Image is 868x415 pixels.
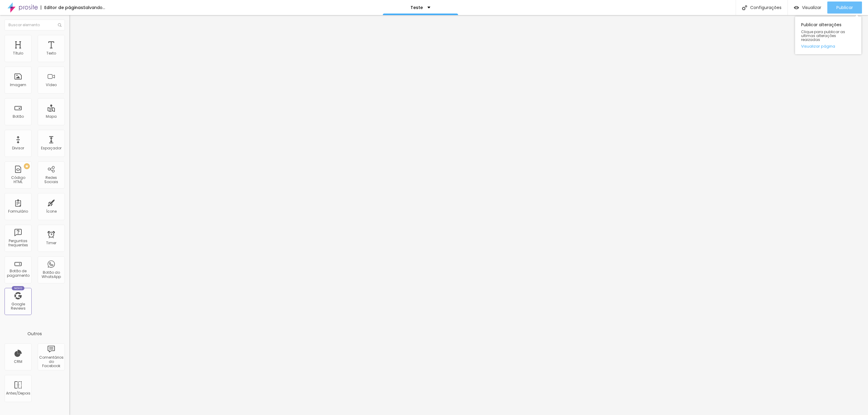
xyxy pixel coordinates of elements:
[46,209,57,214] div: Ícone
[6,391,30,395] div: Antes/Depois
[410,5,423,10] p: Teste
[794,5,799,10] img: view-1.svg
[83,5,105,10] div: Salvando...
[6,239,30,248] div: Perguntas frequentes
[742,5,747,10] img: Icone
[13,114,24,119] div: Botão
[46,51,56,55] div: Texto
[13,51,23,55] div: Título
[827,2,862,14] button: Publicar
[6,302,30,311] div: Google Reviews
[46,83,57,87] div: Vídeo
[5,20,65,30] input: Buscar elemento
[10,83,26,87] div: Imagem
[39,176,63,184] div: Redes Sociais
[801,44,855,48] a: Visualizar página
[6,269,30,278] div: Botão de pagamento
[836,5,853,10] span: Publicar
[795,17,861,54] div: Publicar alterações
[39,355,63,368] div: Comentários do Facebook
[802,5,821,10] span: Visualizar
[788,2,827,14] button: Visualizar
[14,360,22,364] div: CRM
[41,5,83,10] div: Editor de páginas
[41,146,61,150] div: Espaçador
[46,114,57,119] div: Mapa
[39,270,63,279] div: Botão do WhatsApp
[12,146,24,150] div: Divisor
[8,209,28,214] div: Formulário
[46,241,56,245] div: Timer
[6,176,30,184] div: Código HTML
[801,30,855,42] span: Clique para publicar as ultimas alterações reaizadas
[58,23,61,27] img: Icone
[12,286,25,290] div: Novo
